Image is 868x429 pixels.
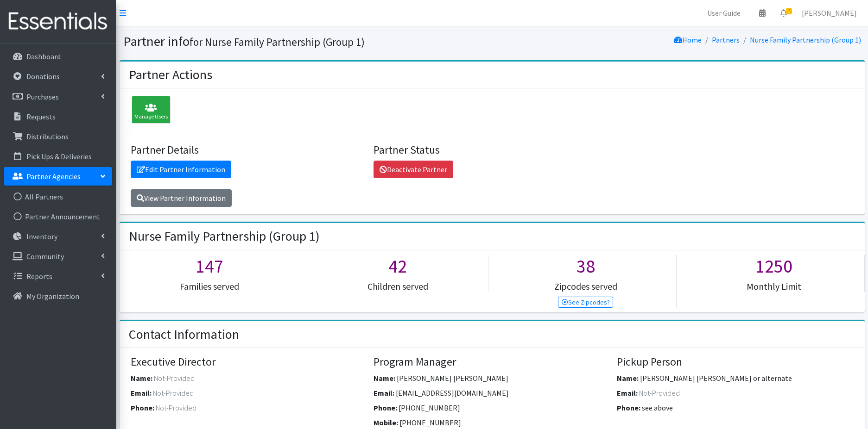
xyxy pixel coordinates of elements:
[639,388,680,398] span: Not-Provided
[154,373,195,383] span: Not-Provided
[617,373,639,384] label: Name:
[700,4,748,22] a: User Guide
[131,355,367,369] h4: Executive Director
[4,227,112,246] a: Inventory
[129,229,320,244] h2: Nurse Family Partnership (Group 1)
[131,402,154,413] label: Phone:
[642,403,673,412] span: see above
[495,281,676,292] h5: Zipcodes served
[4,247,112,266] a: Community
[684,281,864,292] h5: Monthly Limit
[558,297,613,308] a: See Zipcodes?
[4,267,112,286] a: Reports
[674,35,702,44] a: Home
[4,47,112,66] a: Dashboard
[26,272,52,281] p: Reports
[26,132,69,141] p: Distributions
[617,402,640,413] label: Phone:
[684,255,864,277] h1: 1250
[374,387,394,398] label: Email:
[399,403,460,412] span: [PHONE_NUMBER]
[399,418,461,427] span: [PHONE_NUMBER]
[4,87,112,106] a: Purchases
[131,373,152,384] label: Name:
[131,387,152,398] label: Email:
[156,403,196,412] span: Not-Provided
[712,35,740,44] a: Partners
[4,6,112,37] img: HumanEssentials
[4,207,112,226] a: Partner Announcement
[26,152,92,161] p: Pick Ups & Deliveries
[120,281,300,292] h5: Families served
[374,373,395,384] label: Name:
[374,417,398,428] label: Mobile:
[397,373,508,383] span: [PERSON_NAME] [PERSON_NAME]
[131,189,232,207] a: View Partner Information
[4,147,112,166] a: Pick Ups & Deliveries
[4,107,112,126] a: Requests
[4,127,112,146] a: Distributions
[495,255,676,277] h1: 38
[374,355,610,369] h4: Program Manager
[26,52,61,61] p: Dashboard
[374,161,453,178] a: Deactivate Partner
[123,33,489,50] h1: Partner info
[131,161,231,178] a: Edit Partner Information
[4,67,112,86] a: Donations
[786,8,792,14] span: 7
[129,67,212,83] h2: Partner Actions
[307,281,488,292] h5: Children served
[773,4,794,22] a: 7
[132,96,171,124] div: Manage Users
[26,112,56,121] p: Requests
[4,167,112,186] a: Partner Agencies
[794,4,864,22] a: [PERSON_NAME]
[129,327,239,342] h2: Contact Information
[26,292,79,301] p: My Organization
[26,232,57,241] p: Inventory
[190,35,365,49] small: for Nurse Family Partnership (Group 1)
[4,287,112,305] a: My Organization
[153,388,194,398] span: Not-Provided
[26,252,64,261] p: Community
[374,402,397,413] label: Phone:
[127,106,171,116] a: Manage Users
[396,388,509,398] span: [EMAIL_ADDRESS][DOMAIN_NAME]
[750,35,861,44] a: Nurse Family Partnership (Group 1)
[4,187,112,206] a: All Partners
[26,72,60,81] p: Donations
[617,387,638,398] label: Email:
[131,143,367,157] h4: Partner Details
[26,172,81,181] p: Partner Agencies
[374,143,610,157] h4: Partner Status
[120,255,300,277] h1: 147
[640,373,792,383] span: [PERSON_NAME] [PERSON_NAME] or alternate
[26,92,59,101] p: Purchases
[617,355,853,369] h4: Pickup Person
[307,255,488,277] h1: 42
